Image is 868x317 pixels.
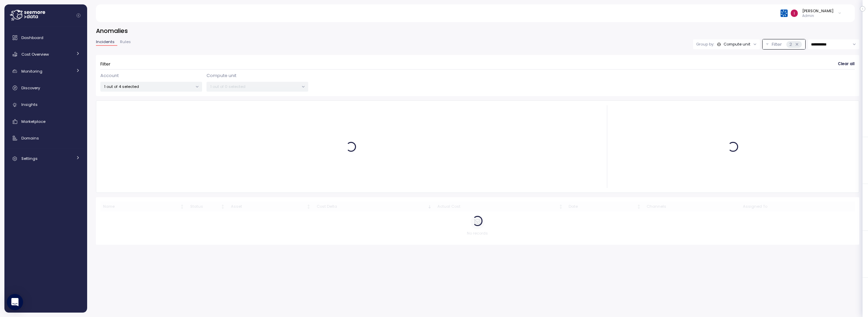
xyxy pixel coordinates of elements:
button: Collapse navigation [74,13,83,18]
button: Clear all [837,59,855,69]
button: Filter2 [763,39,805,49]
span: Cost Overview [21,52,49,57]
img: ACg8ocKLuhHFaZBJRg6H14Zm3JrTaqN1bnDy5ohLcNYWE-rfMITsOg=s96-c [791,10,798,17]
span: Discovery [21,85,40,91]
p: Admin [802,14,833,18]
span: Insights [21,102,38,107]
p: 1 out of 0 selected [210,84,299,89]
span: Clear all [838,60,854,69]
a: Insights [7,98,84,112]
a: Monitoring [7,64,84,78]
div: Compute unit [724,41,750,47]
a: Domains [7,131,84,145]
p: 1 out of 4 selected [104,84,193,89]
a: Dashboard [7,31,84,44]
p: Filter [772,41,782,48]
p: Group by: [696,41,714,47]
p: 2 [789,41,792,48]
div: Open Intercom Messenger [7,294,23,310]
span: Marketplace [21,119,45,124]
p: Filter [100,61,111,68]
img: 68790ce639d2d68da1992664.PNG [781,10,788,17]
a: Marketplace [7,115,84,128]
span: Domains [21,135,39,141]
div: [PERSON_NAME] [802,8,833,14]
h3: Anomalies [96,26,859,35]
span: Rules [120,40,131,44]
span: Incidents [96,40,115,44]
a: Cost Overview [7,48,84,61]
span: Dashboard [21,35,43,40]
span: Monitoring [21,69,42,74]
p: Account [100,72,119,79]
a: Settings [7,152,84,165]
span: Settings [21,156,38,161]
a: Discovery [7,81,84,95]
p: Compute unit [206,72,236,79]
